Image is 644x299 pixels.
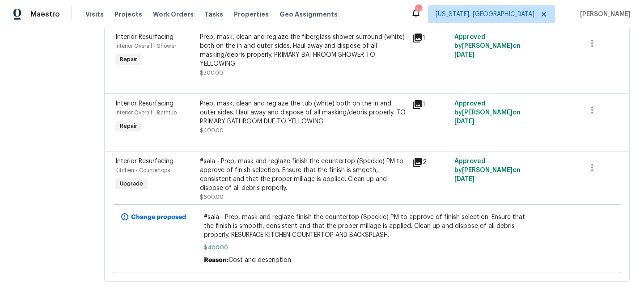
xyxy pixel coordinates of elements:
[204,257,229,263] span: Reason:
[454,176,475,182] span: [DATE]
[454,101,521,125] span: Approved by [PERSON_NAME] on
[204,213,530,240] span: #sala - Prep, mask and reglaze finish the countertop (Speckle) PM to approve of finish selection....
[85,10,104,19] span: Visits
[204,243,530,252] span: $400.00
[116,55,141,64] span: Repair
[234,10,269,19] span: Properties
[115,158,174,164] span: Interior Resurfacing
[229,257,291,263] span: Cost and description
[30,10,60,19] span: Maestro
[454,158,521,182] span: Approved by [PERSON_NAME] on
[116,122,141,131] span: Repair
[200,128,224,133] span: $400.00
[115,110,177,115] span: Interior Overall - Bathtub
[576,10,631,19] span: [PERSON_NAME]
[115,43,176,49] span: Interior Overall - Shower
[200,70,223,76] span: $300.00
[200,33,407,68] div: Prep, mask, clean and reglaze the fiberglass shower surround (white) both on the in and outer sid...
[115,101,174,107] span: Interior Resurfacing
[454,52,475,58] span: [DATE]
[114,10,142,19] span: Projects
[153,10,194,19] span: Work Orders
[415,5,421,14] div: 31
[412,99,449,110] div: 1
[131,214,186,220] b: Change proposed
[115,168,170,173] span: Kitchen - Countertops
[436,10,534,19] span: [US_STATE], [GEOGRAPHIC_DATA]
[200,157,407,193] div: #sala - Prep, mask and reglaze finish the countertop (Speckle) PM to approve of finish selection....
[116,179,147,188] span: Upgrade
[412,33,449,43] div: 1
[280,10,338,19] span: Geo Assignments
[204,11,223,17] span: Tasks
[454,34,521,58] span: Approved by [PERSON_NAME] on
[200,194,224,200] span: $600.00
[200,99,407,126] div: Prep, mask, clean and reglaze the tub (white) both on the in and outer sides. Haul away and dispo...
[454,118,475,125] span: [DATE]
[412,157,449,168] div: 2
[115,34,174,40] span: Interior Resurfacing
